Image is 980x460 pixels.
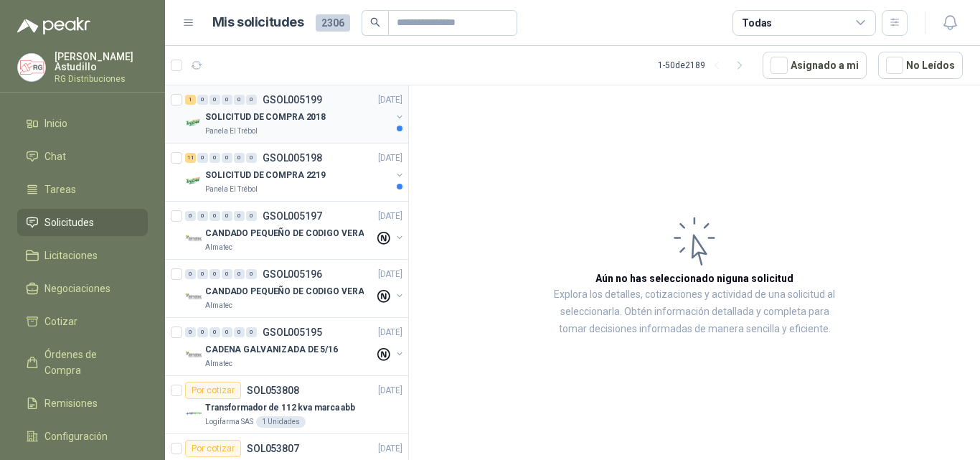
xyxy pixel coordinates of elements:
a: Solicitudes [17,209,148,236]
p: Transformador de 112 kva marca abb [205,401,355,415]
div: 0 [222,269,232,279]
div: 0 [234,327,245,337]
a: Chat [17,143,148,170]
p: [DATE] [378,384,402,398]
img: Company Logo [18,54,45,81]
div: 11 [185,153,196,163]
div: 0 [222,153,232,163]
div: 0 [234,153,245,163]
span: Solicitudes [44,215,94,230]
p: SOLICITUD DE COMPRA 2219 [205,169,326,182]
p: Almatec [205,300,232,311]
div: Todas [742,15,772,31]
a: 0 0 0 0 0 0 GSOL005196[DATE] Company LogoCANDADO PEQUEÑO DE CODIGO VERAAlmatec [185,266,405,311]
a: 1 0 0 0 0 0 GSOL005199[DATE] Company LogoSOLICITUD DE COMPRA 2018Panela El Trébol [185,91,405,137]
div: 0 [246,153,257,163]
p: [DATE] [378,210,402,223]
a: Licitaciones [17,242,148,269]
span: Órdenes de Compra [44,347,134,378]
p: Explora los detalles, cotizaciones y actividad de una solicitud al seleccionarla. Obtén informaci... [552,286,837,338]
div: 1 [185,95,196,105]
div: 0 [246,211,257,221]
img: Company Logo [185,230,202,248]
span: Licitaciones [44,248,98,263]
img: Logo peakr [17,17,90,34]
div: 1 - 50 de 2189 [658,54,751,77]
span: search [370,17,380,27]
div: Por cotizar [185,382,241,399]
p: [DATE] [378,151,402,165]
a: 0 0 0 0 0 0 GSOL005195[DATE] Company LogoCADENA GALVANIZADA DE 5/16Almatec [185,324,405,370]
img: Company Logo [185,288,202,306]
h3: Aún no has seleccionado niguna solicitud [595,271,793,286]
p: Almatec [205,242,232,253]
div: 0 [234,95,245,105]
span: Chat [44,149,66,164]
a: 0 0 0 0 0 0 GSOL005197[DATE] Company LogoCANDADO PEQUEÑO DE CODIGO VERAAlmatec [185,207,405,253]
p: [DATE] [378,442,402,456]
img: Company Logo [185,405,202,422]
a: Tareas [17,176,148,203]
a: Cotizar [17,308,148,335]
div: 0 [209,211,220,221]
h1: Mis solicitudes [212,12,304,33]
div: 0 [234,269,245,279]
span: Configuración [44,428,108,444]
a: Inicio [17,110,148,137]
div: Por cotizar [185,440,241,457]
div: 0 [222,95,232,105]
button: Asignado a mi [763,52,867,79]
img: Company Logo [185,172,202,189]
p: [DATE] [378,326,402,339]
span: Cotizar [44,314,77,329]
p: SOL053808 [247,385,299,395]
p: CANDADO PEQUEÑO DE CODIGO VERA [205,227,364,240]
div: 0 [185,269,196,279]
div: 0 [234,211,245,221]
p: RG Distribuciones [55,75,148,83]
p: GSOL005195 [263,327,322,337]
div: 0 [185,327,196,337]
div: 0 [246,95,257,105]
p: [DATE] [378,93,402,107]
p: CADENA GALVANIZADA DE 5/16 [205,343,338,357]
div: 0 [209,95,220,105]
div: 0 [246,269,257,279]
span: Tareas [44,182,76,197]
a: Remisiones [17,390,148,417]
a: Por cotizarSOL053808[DATE] Company LogoTransformador de 112 kva marca abbLogifarma SAS1 Unidades [165,376,408,434]
a: 11 0 0 0 0 0 GSOL005198[DATE] Company LogoSOLICITUD DE COMPRA 2219Panela El Trébol [185,149,405,195]
img: Company Logo [185,114,202,131]
div: 0 [246,327,257,337]
div: 0 [209,153,220,163]
p: GSOL005196 [263,269,322,279]
a: Negociaciones [17,275,148,302]
p: Panela El Trébol [205,126,258,137]
div: 0 [209,327,220,337]
div: 0 [222,327,232,337]
p: [DATE] [378,268,402,281]
div: 0 [197,269,208,279]
a: Órdenes de Compra [17,341,148,384]
p: SOL053807 [247,443,299,454]
div: 0 [197,211,208,221]
p: Panela El Trébol [205,184,258,195]
a: Configuración [17,423,148,450]
div: 1 Unidades [256,416,306,428]
p: GSOL005198 [263,153,322,163]
div: 0 [197,327,208,337]
button: No Leídos [878,52,963,79]
img: Company Logo [185,347,202,364]
span: Remisiones [44,395,98,411]
span: Negociaciones [44,281,110,296]
span: Inicio [44,116,67,131]
span: 2306 [316,14,350,32]
p: Almatec [205,358,232,370]
p: [PERSON_NAME] Astudillo [55,52,148,72]
div: 0 [197,95,208,105]
p: SOLICITUD DE COMPRA 2018 [205,111,326,124]
p: Logifarma SAS [205,416,253,428]
p: CANDADO PEQUEÑO DE CODIGO VERA [205,285,364,299]
div: 0 [197,153,208,163]
div: 0 [209,269,220,279]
